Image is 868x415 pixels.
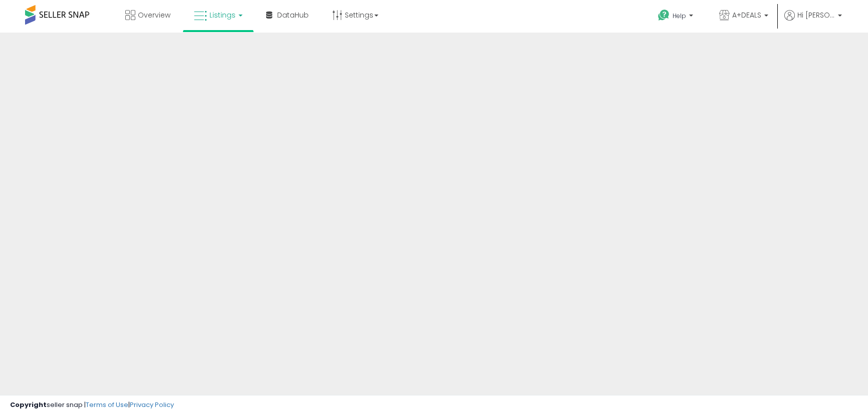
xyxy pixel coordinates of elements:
a: Hi [PERSON_NAME] [784,10,842,33]
span: Overview [138,10,170,20]
a: Privacy Policy [130,400,174,409]
span: Listings [209,10,236,20]
a: Help [650,2,703,33]
span: Help [673,12,686,20]
span: DataHub [277,10,309,20]
a: Terms of Use [86,400,128,409]
strong: Copyright [10,400,47,409]
i: Get Help [658,9,670,22]
span: Hi [PERSON_NAME] [797,10,835,20]
div: seller snap | | [10,400,174,410]
span: A+DEALS [732,10,761,20]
